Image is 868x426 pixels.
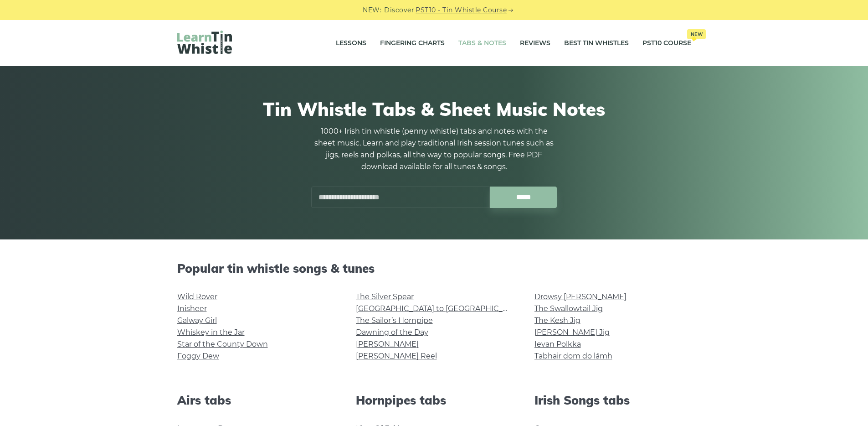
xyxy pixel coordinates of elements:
[336,32,366,55] a: Lessons
[356,316,433,325] a: The Sailor’s Hornpipe
[177,31,232,54] img: LearnTinWhistle.com
[564,32,629,55] a: Best Tin Whistles
[177,316,217,325] a: Galway Girl
[534,316,580,325] a: The Kesh Jig
[177,261,691,275] h2: Popular tin whistle songs & tunes
[534,393,691,407] h2: Irish Songs tabs
[534,340,581,348] a: Ievan Polkka
[177,292,217,301] a: Wild Rover
[534,328,610,337] a: [PERSON_NAME] Jig
[458,32,506,55] a: Tabs & Notes
[380,32,445,55] a: Fingering Charts
[520,32,550,55] a: Reviews
[356,328,428,337] a: Dawning of the Day
[177,340,268,348] a: Star of the County Down
[311,125,557,173] p: 1000+ Irish tin whistle (penny whistle) tabs and notes with the sheet music. Learn and play tradi...
[687,29,706,39] span: New
[356,304,524,313] a: [GEOGRAPHIC_DATA] to [GEOGRAPHIC_DATA]
[356,352,437,360] a: [PERSON_NAME] Reel
[177,98,691,120] h1: Tin Whistle Tabs & Sheet Music Notes
[356,340,419,348] a: [PERSON_NAME]
[534,304,603,313] a: The Swallowtail Jig
[534,292,627,301] a: Drowsy [PERSON_NAME]
[177,304,207,313] a: Inisheer
[177,352,219,360] a: Foggy Dew
[177,393,334,407] h2: Airs tabs
[177,328,245,337] a: Whiskey in the Jar
[356,393,513,407] h2: Hornpipes tabs
[642,32,691,55] a: PST10 CourseNew
[534,352,612,360] a: Tabhair dom do lámh
[356,292,414,301] a: The Silver Spear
